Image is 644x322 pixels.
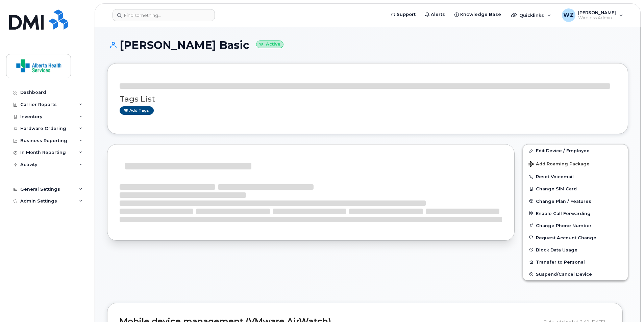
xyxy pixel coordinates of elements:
[528,161,590,168] span: Add Roaming Package
[536,272,592,277] span: Suspend/Cancel Device
[523,207,628,219] button: Enable Call Forwarding
[536,211,591,216] span: Enable Call Forwarding
[523,170,628,183] button: Reset Voicemail
[523,244,628,256] button: Block Data Usage
[523,157,628,170] button: Add Roaming Package
[120,95,616,103] h3: Tags List
[107,39,628,51] h1: [PERSON_NAME] Basic
[523,256,628,268] button: Transfer to Personal
[256,41,283,48] small: Active
[523,268,628,280] button: Suspend/Cancel Device
[523,195,628,207] button: Change Plan / Features
[523,219,628,232] button: Change Phone Number
[523,144,628,157] a: Edit Device / Employee
[523,183,628,195] button: Change SIM Card
[120,106,154,115] a: Add tags
[523,232,628,244] button: Request Account Change
[536,198,591,204] span: Change Plan / Features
